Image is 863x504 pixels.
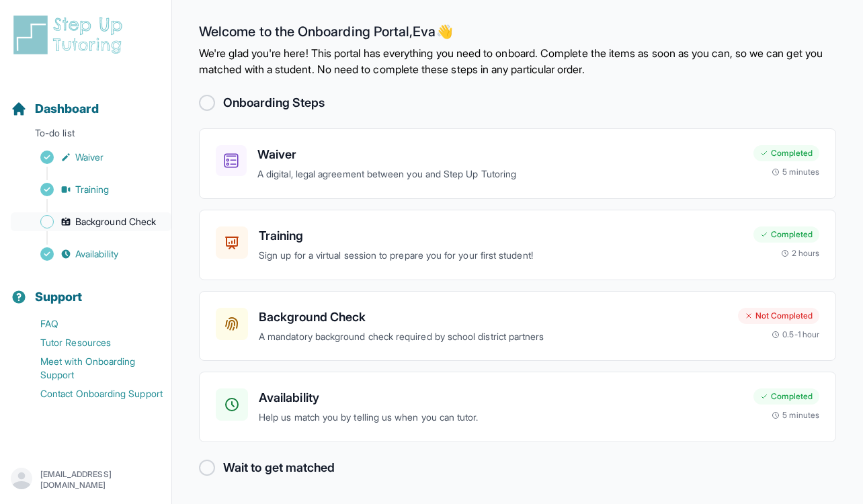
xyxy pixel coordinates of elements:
a: Contact Onboarding Support [11,384,171,403]
p: Help us match you by telling us when you can tutor. [259,410,743,425]
p: We're glad you're here! This portal has everything you need to onboard. Complete the items as soo... [199,45,836,77]
div: Not Completed [738,308,819,324]
button: Support [5,266,166,312]
span: Availability [75,247,118,261]
div: 5 minutes [772,410,819,421]
h2: Welcome to the Onboarding Portal, Eva 👋 [199,24,836,45]
div: Completed [753,388,819,405]
a: Meet with Onboarding Support [11,352,171,384]
a: WaiverA digital, legal agreement between you and Step Up TutoringCompleted5 minutes [199,128,836,199]
h3: Waiver [257,145,743,164]
div: 5 minutes [772,167,819,177]
p: A mandatory background check required by school district partners [259,329,727,345]
button: Dashboard [5,78,166,124]
button: [EMAIL_ADDRESS][DOMAIN_NAME] [11,468,161,492]
span: Waiver [75,151,104,164]
a: Waiver [11,148,171,167]
span: Support [35,288,83,306]
a: Training [11,180,171,199]
p: [EMAIL_ADDRESS][DOMAIN_NAME] [40,469,161,491]
span: Dashboard [35,99,99,118]
a: Availability [11,245,171,263]
a: Background CheckA mandatory background check required by school district partnersNot Completed0.5... [199,291,836,362]
a: TrainingSign up for a virtual session to prepare you for your first student!Completed2 hours [199,210,836,280]
a: FAQ [11,314,171,333]
div: 0.5-1 hour [772,329,819,340]
p: A digital, legal agreement between you and Step Up Tutoring [257,167,743,182]
h3: Background Check [259,308,727,327]
h3: Availability [259,388,743,407]
span: Training [75,183,110,196]
a: Tutor Resources [11,333,171,352]
div: Completed [753,226,819,243]
p: Sign up for a virtual session to prepare you for your first student! [259,248,743,263]
h3: Training [259,226,743,245]
h2: Wait to get matched [223,458,335,477]
img: logo [11,13,130,56]
a: Background Check [11,212,171,231]
a: Dashboard [11,99,99,118]
h2: Onboarding Steps [223,93,325,112]
p: To-do list [5,126,166,145]
span: Background Check [75,215,156,228]
a: AvailabilityHelp us match you by telling us when you can tutor.Completed5 minutes [199,372,836,442]
div: 2 hours [781,248,820,259]
div: Completed [753,145,819,161]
